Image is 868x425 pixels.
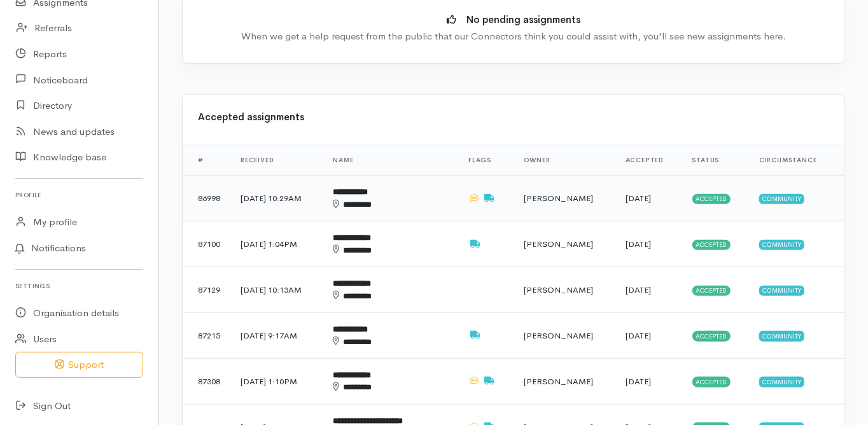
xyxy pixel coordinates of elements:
[514,358,615,404] td: [PERSON_NAME]
[514,221,615,267] td: [PERSON_NAME]
[626,330,651,341] time: [DATE]
[514,145,615,176] th: Owner
[202,29,825,44] div: When we get a help request from the public that our Connectors think you could assist with, you'l...
[682,145,749,176] th: Status
[15,186,143,204] h6: Profile
[514,176,615,221] td: [PERSON_NAME]
[615,145,682,176] th: Accepted
[15,277,143,295] h6: Settings
[759,240,804,250] span: Community
[15,352,143,378] button: Support
[183,176,230,221] td: 86998
[183,145,230,176] th: #
[692,331,731,341] span: Accepted
[626,284,651,295] time: [DATE]
[230,267,323,313] td: [DATE] 10:13AM
[323,145,458,176] th: Name
[183,221,230,267] td: 87100
[514,267,615,313] td: [PERSON_NAME]
[230,176,323,221] td: [DATE] 10:29AM
[759,194,804,204] span: Community
[198,111,304,123] b: Accepted assignments
[626,376,651,387] time: [DATE]
[466,13,580,25] b: No pending assignments
[692,286,731,296] span: Accepted
[230,358,323,404] td: [DATE] 1:10PM
[458,145,514,176] th: Flags
[183,267,230,313] td: 87129
[692,377,731,387] span: Accepted
[230,313,323,359] td: [DATE] 9:17AM
[183,358,230,404] td: 87308
[626,193,651,204] time: [DATE]
[183,313,230,359] td: 87215
[692,240,731,250] span: Accepted
[759,286,804,296] span: Community
[759,377,804,387] span: Community
[692,194,731,204] span: Accepted
[230,145,323,176] th: Received
[749,145,844,176] th: Circumstance
[230,221,323,267] td: [DATE] 1:04PM
[759,331,804,341] span: Community
[626,239,651,249] time: [DATE]
[514,313,615,359] td: [PERSON_NAME]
